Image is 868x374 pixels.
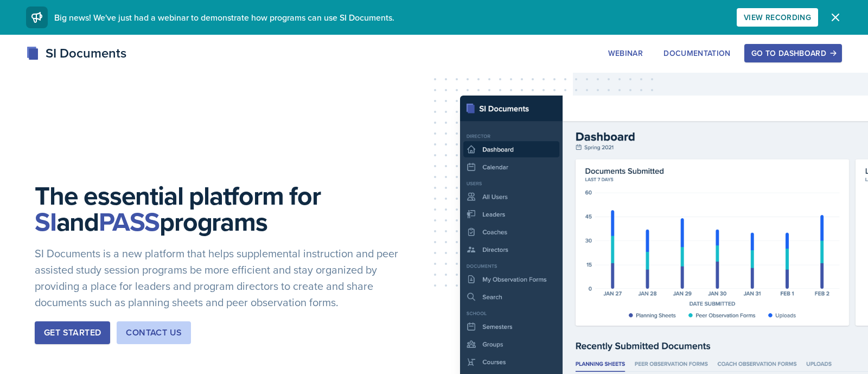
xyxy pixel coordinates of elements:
div: View Recording [744,13,811,22]
button: Documentation [656,44,738,62]
button: View Recording [737,8,818,27]
button: Contact Us [117,321,191,344]
div: SI Documents [26,43,126,63]
div: Webinar [608,49,643,58]
button: Webinar [601,44,650,62]
button: Go to Dashboard [744,44,842,62]
button: Get Started [35,321,110,344]
div: Contact Us [126,326,182,339]
div: Documentation [663,49,731,58]
div: Go to Dashboard [751,49,835,58]
span: Big news! We've just had a webinar to demonstrate how programs can use SI Documents. [54,11,394,23]
div: Get Started [44,326,101,339]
